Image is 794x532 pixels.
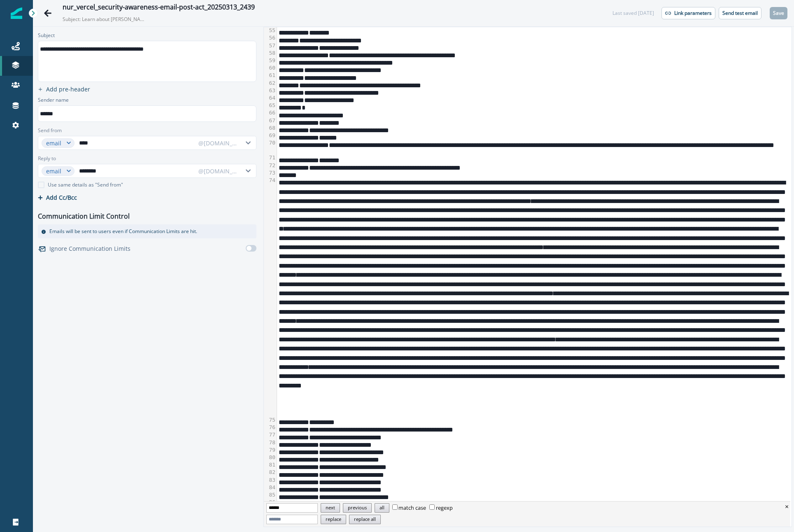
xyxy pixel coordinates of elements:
button: Add Cc/Bcc [38,194,77,201]
div: @[DOMAIN_NAME] [198,167,238,175]
input: match case [392,504,398,510]
div: nur_vercel_security-awareness-email-post-act_20250313_2439 [63,3,255,12]
input: regexp [429,504,435,510]
p: Add pre-header [46,85,90,93]
div: 70 [264,139,277,154]
label: match case [392,504,426,511]
div: 80 [264,454,277,461]
div: 63 [264,87,277,94]
button: Save [770,7,787,19]
div: email [46,167,63,175]
div: 79 [264,446,277,454]
div: 66 [264,109,277,117]
button: Link parameters [661,7,715,19]
button: all [375,503,389,513]
div: 55 [264,27,277,34]
button: replace all [349,515,381,524]
div: 64 [264,94,277,102]
label: Send from [38,127,62,134]
p: Send test email [722,10,758,16]
div: 84 [264,484,277,491]
div: 61 [264,72,277,79]
p: Communication Limit Control [38,211,130,221]
input: Replace [266,515,318,524]
img: Inflection [11,7,22,19]
p: Link parameters [674,10,712,16]
p: Save [773,10,784,16]
p: Subject [38,32,55,41]
div: 83 [264,476,277,484]
p: Subject: Learn about [PERSON_NAME]'s multi-layer security approach [63,12,145,23]
div: 68 [264,124,277,132]
div: 75 [264,416,277,424]
input: Find [266,503,318,513]
div: Last saved [DATE] [612,9,654,17]
div: 78 [264,439,277,446]
label: Reply to [38,155,56,162]
div: 72 [264,162,277,169]
div: 67 [264,117,277,124]
div: 65 [264,102,277,109]
button: Go back [40,5,56,21]
div: 57 [264,42,277,49]
div: 81 [264,461,277,469]
div: 59 [264,57,277,64]
p: Emails will be sent to users even if Communication Limits are hit. [49,228,197,235]
p: Ignore Communication Limits [49,244,130,253]
div: 62 [264,79,277,87]
button: previous [343,503,372,513]
div: 82 [264,469,277,476]
div: 74 [264,177,277,416]
p: Use same details as "Send from" [48,181,123,189]
p: Sender name [38,96,69,105]
div: 86 [264,499,277,506]
div: 69 [264,132,277,139]
button: add preheader [35,85,93,93]
div: email [46,139,63,147]
label: regexp [429,504,453,511]
div: 85 [264,491,277,499]
button: next [321,503,340,513]
div: 60 [264,64,277,72]
div: 71 [264,154,277,161]
button: replace [321,515,346,524]
div: 73 [264,169,277,177]
div: 77 [264,431,277,439]
div: 76 [264,424,277,431]
div: 58 [264,49,277,57]
div: 56 [264,34,277,42]
button: close [785,502,789,511]
button: Send test email [719,7,761,19]
div: @[DOMAIN_NAME] [198,139,238,147]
